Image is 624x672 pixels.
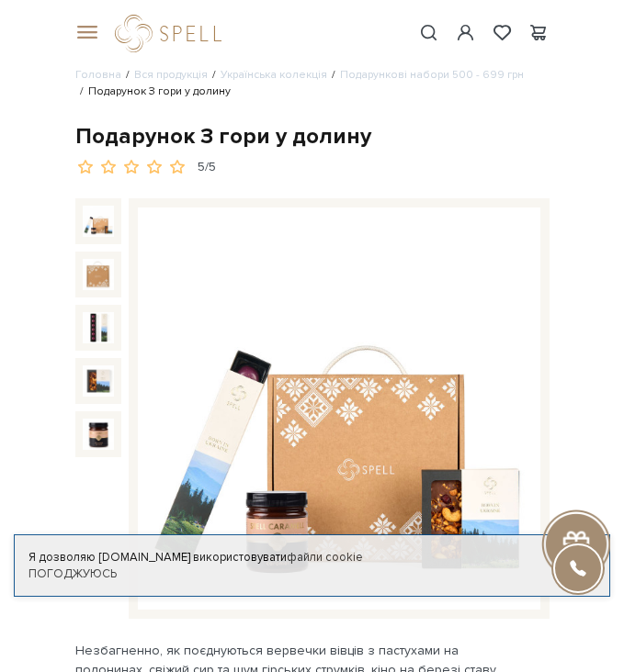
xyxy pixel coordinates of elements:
div: Я дозволяю [DOMAIN_NAME] використовувати [15,549,609,566]
a: Українська колекція [221,68,327,82]
img: Подарунок З гори у долину [83,206,114,237]
div: 5/5 [198,159,216,176]
a: Вся продукція [134,68,208,82]
a: Головна [75,68,121,82]
a: logo [115,15,230,52]
a: файли cookie [287,550,363,565]
div: Подарунок З гори у долину [75,122,550,151]
img: Подарунок З гори у долину [83,312,114,343]
a: Подарункові набори 500 - 699 грн [340,68,524,82]
li: Подарунок З гори у долину [75,84,231,100]
img: Подарунок З гори у долину [83,365,114,397]
img: Подарунок З гори у долину [83,259,114,290]
img: Подарунок З гори у долину [138,207,540,610]
a: Погоджуюсь [28,566,117,581]
img: Подарунок З гори у долину [83,419,114,450]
